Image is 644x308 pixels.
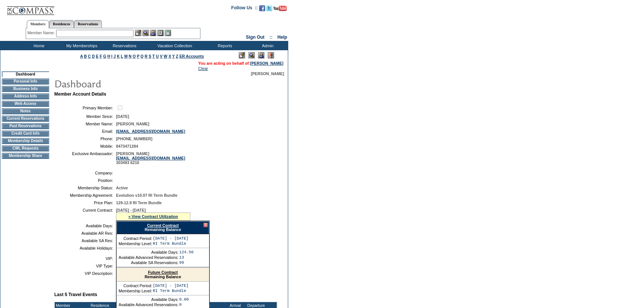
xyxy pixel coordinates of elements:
[156,54,159,58] a: U
[119,250,178,254] td: Available Days:
[119,289,152,293] td: Membership Level:
[116,144,138,148] span: 8473471284
[116,151,185,165] span: [PERSON_NAME] 303493 6210
[57,178,113,183] td: Position:
[179,54,204,58] a: ER Accounts
[116,200,162,205] span: 129-12.9 RI Term Bundle
[116,137,152,141] span: [PHONE_NUMBER]
[116,114,129,119] span: [DATE]
[239,52,245,58] img: Edit Mode
[2,108,49,114] td: Notes
[57,171,113,175] td: Company:
[88,54,91,58] a: C
[153,241,189,246] td: RI Term Bundle
[57,193,113,198] td: Membership Agreement:
[103,54,106,58] a: G
[273,7,287,12] a: Subscribe to our YouTube Channel
[57,256,113,261] td: VIP:
[124,54,128,58] a: M
[157,30,164,36] img: Reservations
[153,283,189,288] td: [DATE] - [DATE]
[266,5,272,11] img: Follow us on Twitter
[153,289,189,293] td: RI Term Bundle
[116,221,209,234] div: Remaining Balance
[57,129,113,134] td: Email:
[116,122,149,126] span: [PERSON_NAME]
[133,54,136,58] a: O
[142,30,149,36] img: View
[119,236,152,241] td: Contract Period:
[2,145,49,151] td: CWL Requests
[57,104,113,111] td: Primary Member:
[28,30,56,36] div: Member Name:
[57,246,113,250] td: Available Holidays:
[179,297,189,302] td: 0.00
[2,86,49,92] td: Business Info
[107,54,110,58] a: H
[57,224,113,228] td: Available Days:
[176,54,178,58] a: Z
[57,271,113,276] td: VIP Description:
[57,137,113,141] td: Phone:
[2,116,49,122] td: Current Reservations
[2,101,49,107] td: Web Access
[54,92,106,97] b: Member Account Details
[116,208,146,212] span: [DATE] - [DATE]
[129,54,132,58] a: N
[266,7,272,12] a: Follow us on Twitter
[2,71,49,77] td: Dashboard
[270,35,273,40] span: ::
[119,241,152,246] td: Membership Level:
[113,54,116,58] a: J
[168,54,171,58] a: X
[179,302,189,307] td: 0
[117,54,120,58] a: K
[119,302,178,307] td: Available Advanced Reservations:
[57,208,113,221] td: Current Contract:
[116,156,185,160] a: [EMAIL_ADDRESS][DOMAIN_NAME]
[179,260,193,265] td: 99
[57,238,113,243] td: Available SA Res:
[160,54,162,58] a: V
[57,231,113,235] td: Available AR Res:
[2,123,49,129] td: Past Reservations
[117,268,209,282] div: Remaining Balance
[100,54,102,58] a: F
[54,76,203,91] img: pgTtlDashboard.gif
[121,54,123,58] a: L
[57,186,113,190] td: Membership Status:
[141,54,144,58] a: Q
[2,131,49,137] td: Credit Card Info
[165,30,171,36] img: b_calculator.gif
[57,151,113,165] td: Exclusive Ambassador:
[149,54,151,58] a: S
[198,66,208,71] a: Clear
[17,41,59,50] td: Home
[57,144,113,148] td: Mobile:
[116,193,177,198] span: Evolution v10.07 RI Term Bundle
[2,153,49,159] td: Membership Share
[259,7,265,12] a: Become our fan on Facebook
[54,292,97,297] b: Last 5 Travel Events
[179,250,193,254] td: 124.50
[152,54,155,58] a: T
[57,200,113,205] td: Price Plan:
[2,93,49,99] td: Address Info
[203,41,245,50] td: Reports
[179,255,193,260] td: 13
[80,54,83,58] a: A
[119,260,178,265] td: Available SA Reservations:
[277,35,287,40] a: Help
[135,30,141,36] img: b_edit.gif
[145,41,203,50] td: Vacation Collection
[57,122,113,126] td: Member Name:
[248,52,255,58] img: View Mode
[119,283,152,288] td: Contract Period:
[102,41,145,50] td: Reservations
[268,52,274,58] img: Log Concern/Member Elevation
[116,129,185,134] a: [EMAIL_ADDRESS][DOMAIN_NAME]
[231,4,258,13] td: Follow Us ::
[251,71,284,76] span: [PERSON_NAME]
[145,54,148,58] a: R
[250,61,283,65] a: [PERSON_NAME]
